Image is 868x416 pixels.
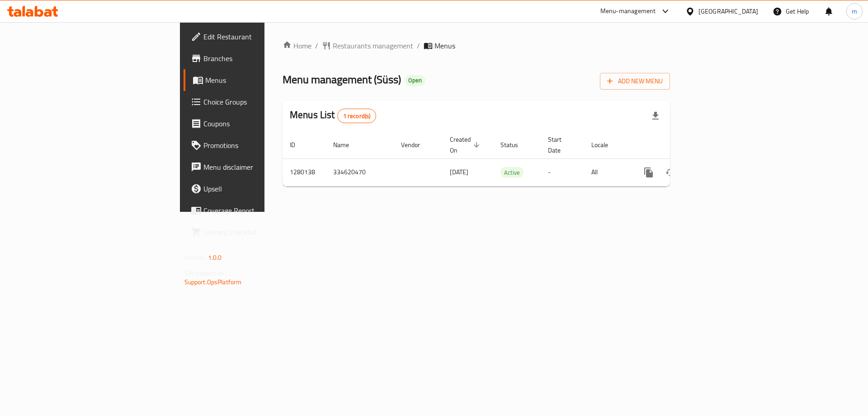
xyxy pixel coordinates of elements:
[591,139,620,150] span: Locale
[401,139,432,150] span: Vendor
[184,134,325,156] a: Promotions
[338,112,376,120] span: 1 record(s)
[184,48,325,69] a: Branches
[638,162,660,183] button: more
[548,134,573,156] span: Start Date
[698,6,758,16] div: [GEOGRAPHIC_DATA]
[184,252,207,263] span: Version:
[205,75,318,86] span: Menus
[337,109,377,123] div: Total records count
[333,40,413,51] span: Restaurants management
[184,156,325,178] a: Menu disclaimer
[584,158,631,186] td: All
[203,118,318,129] span: Coupons
[322,40,413,51] a: Restaurants management
[203,140,318,151] span: Promotions
[852,6,857,16] span: m
[600,6,656,17] div: Menu-management
[290,108,376,123] h2: Menus List
[184,276,242,288] a: Support.OpsPlatform
[203,205,318,216] span: Coverage Report
[660,162,681,183] button: Change Status
[208,252,222,263] span: 1.0.0
[326,158,394,186] td: 334620470
[203,31,318,42] span: Edit Restaurant
[283,131,732,186] table: enhanced table
[283,40,670,51] nav: breadcrumb
[333,139,361,150] span: Name
[184,113,325,134] a: Coupons
[184,267,226,279] span: Get support on:
[500,167,524,178] span: Active
[290,139,307,150] span: ID
[184,221,325,243] a: Grocery Checklist
[184,178,325,200] a: Upsell
[645,105,666,127] div: Export file
[500,167,524,178] div: Active
[203,162,318,172] span: Menu disclaimer
[203,53,318,64] span: Branches
[203,96,318,107] span: Choice Groups
[203,227,318,238] span: Grocery Checklist
[450,134,482,156] span: Created On
[500,139,530,150] span: Status
[405,75,425,86] div: Open
[184,26,325,48] a: Edit Restaurant
[203,183,318,194] span: Upsell
[450,166,468,178] span: [DATE]
[184,69,325,91] a: Menus
[405,77,425,84] span: Open
[283,69,401,90] span: Menu management ( Süss )
[631,131,732,159] th: Actions
[184,200,325,221] a: Coverage Report
[434,40,455,51] span: Menus
[184,91,325,113] a: Choice Groups
[607,76,663,87] span: Add New Menu
[600,73,670,90] button: Add New Menu
[541,158,584,186] td: -
[417,40,420,51] li: /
